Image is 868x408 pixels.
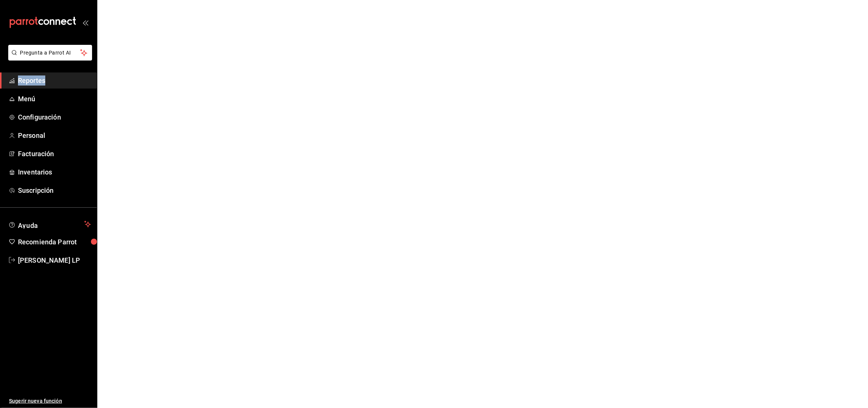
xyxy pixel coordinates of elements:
[8,45,92,61] button: Pregunta a Parrot AI
[18,220,81,229] span: Ayuda
[18,255,91,265] span: [PERSON_NAME] LP
[18,237,91,247] span: Recomienda Parrot
[18,149,91,159] span: Facturación
[18,94,91,104] span: Menú
[18,75,91,86] span: Reportes
[20,49,80,57] span: Pregunta a Parrot AI
[18,185,91,195] span: Suscripción
[9,397,91,405] span: Sugerir nueva función
[82,19,88,25] button: open_drawer_menu
[18,167,91,177] span: Inventarios
[18,130,91,140] span: Personal
[5,54,92,62] a: Pregunta a Parrot AI
[18,112,91,122] span: Configuración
